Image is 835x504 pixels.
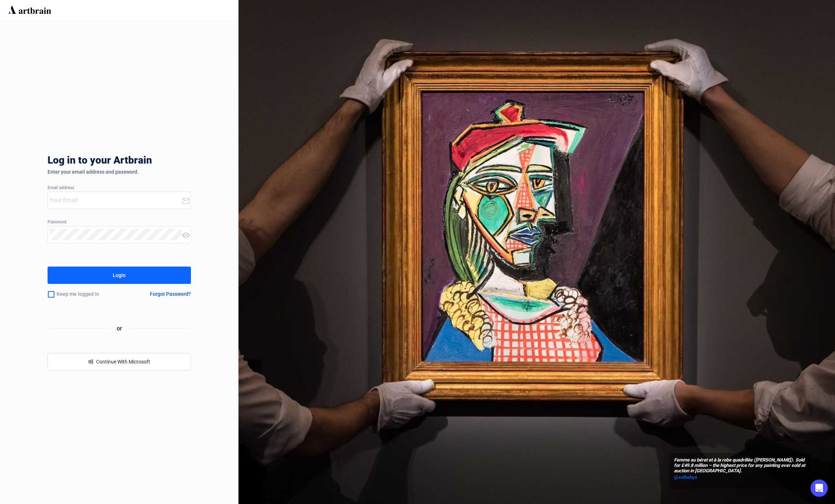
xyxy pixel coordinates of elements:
input: Your Email [50,195,181,206]
div: Enter your email address and password. [48,169,191,175]
div: Forgot Password? [150,291,191,297]
button: windowsContinue With Microsoft [48,353,191,370]
div: Email address [48,186,191,191]
span: or [111,324,128,333]
div: Log in to your Artbrain [48,155,264,169]
span: windows [88,359,93,364]
div: Open Intercom Messenger [811,480,828,497]
a: @sothebys [674,474,805,481]
div: Login [113,269,126,281]
div: Keep me logged in [48,287,126,302]
span: @sothebys [674,474,697,480]
div: Password [48,220,191,225]
button: Login [48,267,191,284]
span: Femme au béret et à la robe quadrillée ([PERSON_NAME]). Sold for £49.8 million – the highest pric... [674,458,805,474]
span: Continue With Microsoft [96,359,150,365]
